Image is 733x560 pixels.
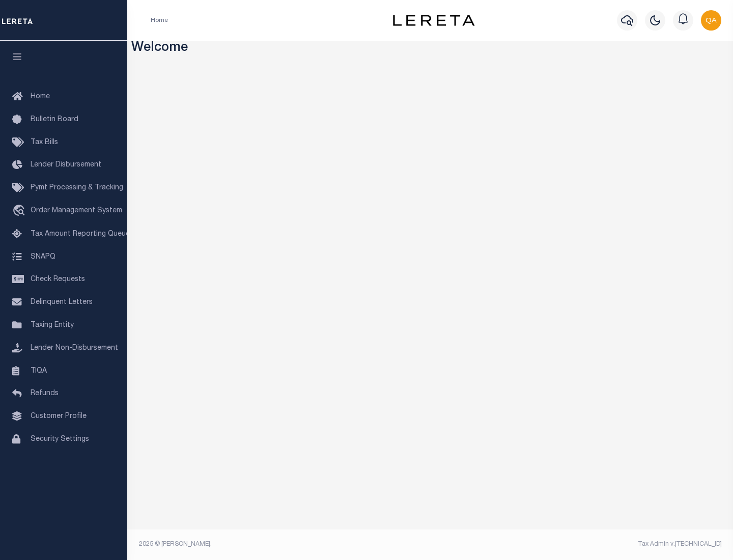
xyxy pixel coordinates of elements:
span: Home [31,93,50,100]
div: Tax Admin v.[TECHNICAL_ID] [438,540,722,549]
li: Home [151,16,168,25]
span: Tax Amount Reporting Queue [31,231,130,238]
span: Refunds [31,390,59,397]
span: Customer Profile [31,413,87,420]
span: Lender Non-Disbursement [31,345,118,352]
span: Bulletin Board [31,116,78,123]
span: Taxing Entity [31,322,74,329]
span: Pymt Processing & Tracking [31,184,123,191]
span: TIQA [31,367,47,374]
div: 2025 © [PERSON_NAME]. [131,540,431,549]
img: svg+xml;base64,PHN2ZyB4bWxucz0iaHR0cDovL3d3dy53My5vcmcvMjAwMC9zdmciIHBvaW50ZXItZXZlbnRzPSJub25lIi... [701,10,721,31]
i: travel_explore [12,205,29,218]
img: logo-dark.svg [393,15,474,26]
span: Tax Bills [31,139,58,146]
span: Order Management System [31,207,122,214]
span: Delinquent Letters [31,299,93,306]
span: Lender Disbursement [31,161,101,169]
span: Check Requests [31,276,85,283]
span: Security Settings [31,436,89,443]
h3: Welcome [131,41,729,57]
span: SNAPQ [31,253,55,260]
